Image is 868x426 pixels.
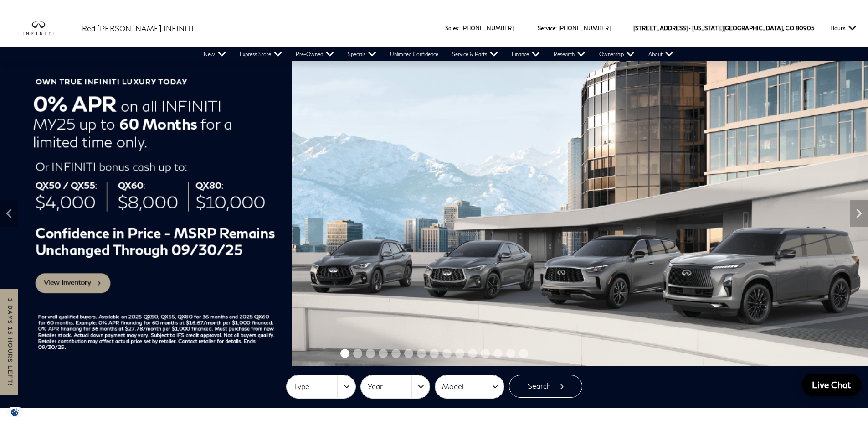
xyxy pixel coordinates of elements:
span: Go to slide 8 [430,349,439,358]
a: Pre-Owned [289,47,341,61]
a: Finance [505,47,547,61]
img: INFINITI [23,21,68,36]
span: Go to slide 9 [442,349,452,358]
a: [STREET_ADDRESS] • [US_STATE][GEOGRAPHIC_DATA], CO 80905 [633,25,814,31]
a: [PHONE_NUMBER] [461,25,514,31]
span: Service [538,25,555,31]
span: Go to slide 11 [468,349,477,358]
span: CO [786,9,794,47]
span: Go to slide 14 [506,349,515,358]
a: infiniti [23,21,68,36]
a: Live Chat [802,374,861,396]
span: Year [368,379,411,394]
span: : [458,25,460,31]
span: Go to slide 3 [366,349,375,358]
span: Go to slide 1 [340,349,349,358]
span: [STREET_ADDRESS] • [633,9,691,47]
button: Year [361,375,430,398]
span: Red [PERSON_NAME] INFINITI [82,24,194,32]
a: Ownership [592,47,642,61]
span: Go to slide 2 [353,349,362,358]
span: Type [293,379,337,394]
section: Click to Open Cookie Consent Modal [5,407,26,417]
a: About [642,47,680,61]
div: Next [850,200,868,227]
button: Open the hours dropdown [826,9,861,47]
a: Express Store [233,47,289,61]
button: Model [435,375,504,398]
span: Sales [445,25,458,31]
button: Type [287,375,355,398]
button: Search [509,375,582,398]
nav: Main Navigation [197,47,680,61]
span: Go to slide 7 [417,349,426,358]
a: Service & Parts [445,47,505,61]
span: : [555,25,557,31]
span: Go to slide 6 [404,349,413,358]
span: Go to slide 5 [391,349,401,358]
span: Live Chat [807,379,856,390]
a: Specials [341,47,383,61]
a: [PHONE_NUMBER] [558,25,611,31]
span: Go to slide 4 [379,349,388,358]
span: 80905 [796,9,814,47]
span: [US_STATE][GEOGRAPHIC_DATA], [692,9,784,47]
a: Red [PERSON_NAME] INFINITI [82,23,194,34]
span: Model [442,379,486,394]
span: Go to slide 13 [493,349,503,358]
span: Go to slide 15 [519,349,528,358]
span: Go to slide 10 [455,349,464,358]
span: Go to slide 12 [481,349,490,358]
a: Unlimited Confidence [383,47,445,61]
a: Research [547,47,592,61]
img: Opt-Out Icon [5,407,26,417]
a: New [197,47,233,61]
